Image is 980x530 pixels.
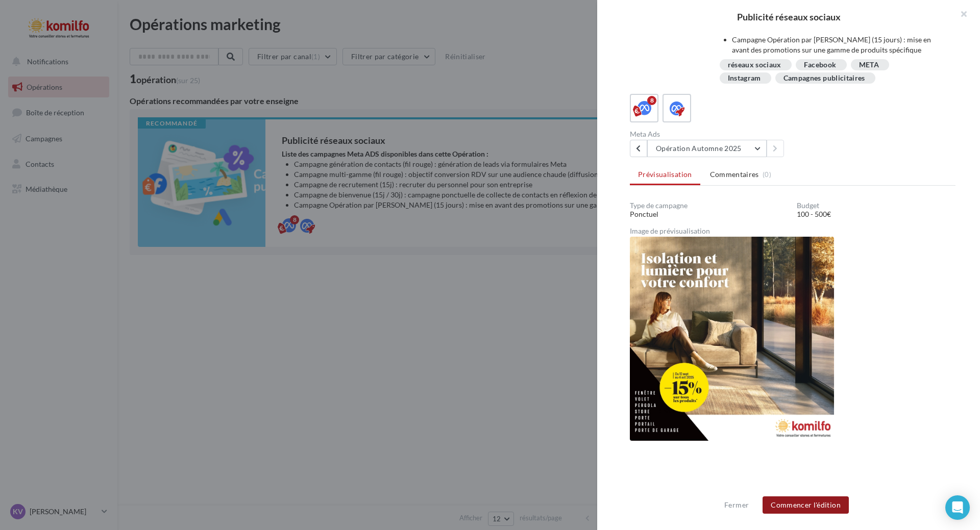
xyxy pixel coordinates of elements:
[797,209,955,219] div: 100 - 500€
[630,237,834,441] img: 0df348e65638c7a133e2b42d1ef67b52.jpg
[728,61,781,69] div: réseaux sociaux
[783,74,865,82] div: Campagnes publicitaires
[859,61,879,69] div: META
[763,496,849,514] button: Commencer l'édition
[763,170,771,179] span: (0)
[614,12,964,21] div: Publicité réseaux sociaux
[647,140,767,157] button: Opération Automne 2025
[710,169,759,180] span: Commentaires
[804,61,837,69] div: Facebook
[647,96,656,105] div: 8
[728,74,761,82] div: Instagram
[630,209,789,219] div: Ponctuel
[630,202,789,209] div: Type de campagne
[720,499,753,511] button: Fermer
[630,228,955,235] div: Image de prévisualisation
[630,131,789,138] div: Meta Ads
[732,35,948,55] li: Campagne Opération par [PERSON_NAME] (15 jours) : mise en avant des promotions sur une gamme de p...
[797,202,955,209] div: Budget
[945,495,970,520] div: Open Intercom Messenger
